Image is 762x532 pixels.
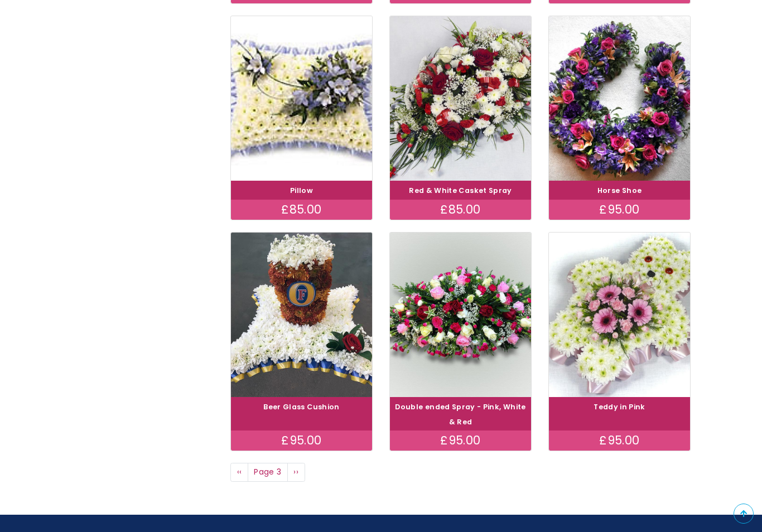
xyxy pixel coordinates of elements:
span: ‹‹ [237,466,242,477]
span: ›› [293,466,298,477]
a: Teddy in Pink [594,402,645,412]
div: £85.00 [231,200,372,220]
a: Horse Shoe [597,186,642,195]
div: £95.00 [231,431,372,451]
a: Pillow [290,186,313,195]
img: Pillow [231,16,372,181]
div: £95.00 [390,431,531,451]
img: Double ended Spray - Pink, White & Red [390,233,531,397]
a: Beer Glass Cushion [263,402,339,412]
img: Horse Shoe [549,16,690,181]
img: Teddy in Pink [549,233,690,397]
a: Red & White Casket Spray [409,186,512,195]
span: Page 3 [248,463,288,482]
div: £85.00 [390,200,531,220]
img: Red & White Casket Spray [390,16,531,181]
img: Beer Glass Cushion [231,233,372,397]
nav: Page navigation [230,463,691,482]
div: £95.00 [549,200,690,220]
a: Double ended Spray - Pink, White & Red [395,402,525,427]
div: £95.00 [549,431,690,451]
